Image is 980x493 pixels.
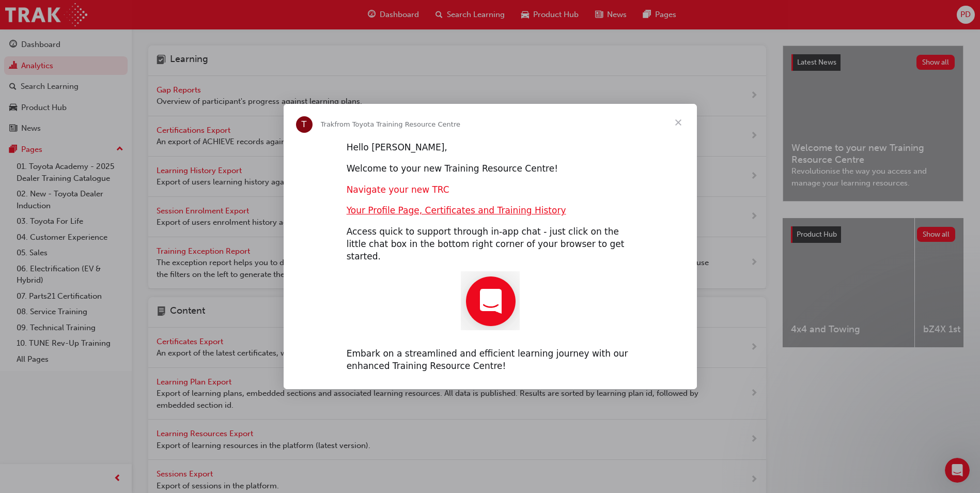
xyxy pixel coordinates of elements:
a: Your Profile Page, Certificates and Training History [347,205,566,215]
div: Embark on a streamlined and efficient learning journey with our enhanced Training Resource Centre! [347,348,634,373]
div: Profile image for Trak [296,116,313,133]
div: Hello [PERSON_NAME], [347,142,634,154]
div: Welcome to your new Training Resource Centre! [347,163,634,175]
div: Access quick to support through in-app chat - just click on the little chat box in the bottom rig... [347,226,634,263]
span: from Toyota Training Resource Centre [334,120,460,128]
span: Close [660,104,697,141]
span: Trak [321,120,335,128]
a: Navigate your new TRC [347,184,449,195]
